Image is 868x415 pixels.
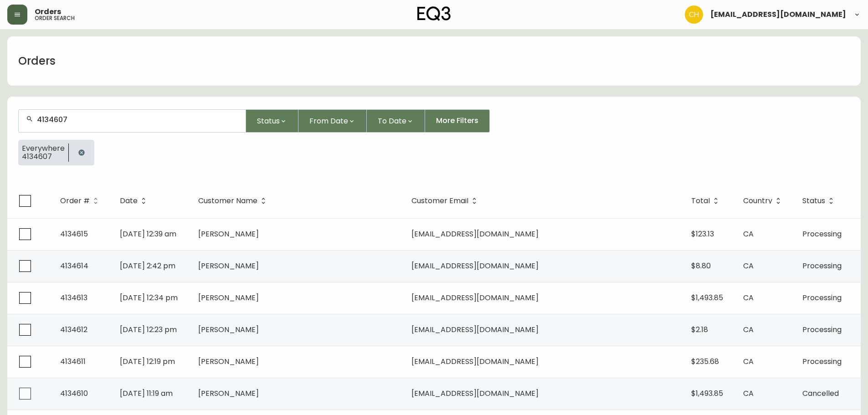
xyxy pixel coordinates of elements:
[710,11,846,18] span: [EMAIL_ADDRESS][DOMAIN_NAME]
[298,109,367,133] button: From Date
[691,198,710,204] span: Total
[120,356,175,367] span: [DATE] 12:19 pm
[60,197,102,205] span: Order #
[802,229,842,239] span: Processing
[309,115,348,127] span: From Date
[691,229,714,239] span: $123.13
[691,197,722,205] span: Total
[60,292,87,303] span: 4134613
[198,197,269,205] span: Customer Name
[60,229,88,239] span: 4134615
[691,324,708,335] span: $2.18
[802,388,839,399] span: Cancelled
[37,115,238,124] input: Search
[35,8,61,15] span: Orders
[60,261,88,271] span: 4134614
[60,388,88,399] span: 4134610
[198,356,259,367] span: [PERSON_NAME]
[257,115,280,127] span: Status
[411,388,539,399] span: [EMAIL_ADDRESS][DOMAIN_NAME]
[411,324,539,335] span: [EMAIL_ADDRESS][DOMAIN_NAME]
[411,198,468,204] span: Customer Email
[743,198,772,204] span: Country
[691,261,711,271] span: $8.80
[685,5,703,24] img: 6288462cea190ebb98a2c2f3c744dd7e
[691,388,723,399] span: $1,493.85
[198,324,259,335] span: [PERSON_NAME]
[743,261,754,271] span: CA
[198,229,259,239] span: [PERSON_NAME]
[120,229,176,239] span: [DATE] 12:39 am
[22,144,65,153] span: Everywhere
[411,197,480,205] span: Customer Email
[18,53,56,69] h1: Orders
[691,292,723,303] span: $1,493.85
[436,116,478,126] span: More Filters
[411,292,539,303] span: [EMAIL_ADDRESS][DOMAIN_NAME]
[802,261,842,271] span: Processing
[417,6,451,21] img: logo
[802,324,842,335] span: Processing
[120,292,178,303] span: [DATE] 12:34 pm
[120,388,173,399] span: [DATE] 11:19 am
[120,261,175,271] span: [DATE] 2:42 pm
[35,15,75,21] h5: order search
[411,261,539,271] span: [EMAIL_ADDRESS][DOMAIN_NAME]
[743,229,754,239] span: CA
[743,292,754,303] span: CA
[198,292,259,303] span: [PERSON_NAME]
[425,109,490,133] button: More Filters
[120,198,138,204] span: Date
[367,109,425,133] button: To Date
[411,356,539,367] span: [EMAIL_ADDRESS][DOMAIN_NAME]
[60,324,87,335] span: 4134612
[691,356,719,367] span: $235.68
[120,197,149,205] span: Date
[743,197,784,205] span: Country
[22,153,65,161] span: 4134607
[743,324,754,335] span: CA
[802,197,837,205] span: Status
[198,198,257,204] span: Customer Name
[60,198,90,204] span: Order #
[743,388,754,399] span: CA
[743,356,754,367] span: CA
[246,109,298,133] button: Status
[378,115,406,127] span: To Date
[120,324,177,335] span: [DATE] 12:23 pm
[198,388,259,399] span: [PERSON_NAME]
[802,198,825,204] span: Status
[60,356,86,367] span: 4134611
[198,261,259,271] span: [PERSON_NAME]
[802,292,842,303] span: Processing
[802,356,842,367] span: Processing
[411,229,539,239] span: [EMAIL_ADDRESS][DOMAIN_NAME]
